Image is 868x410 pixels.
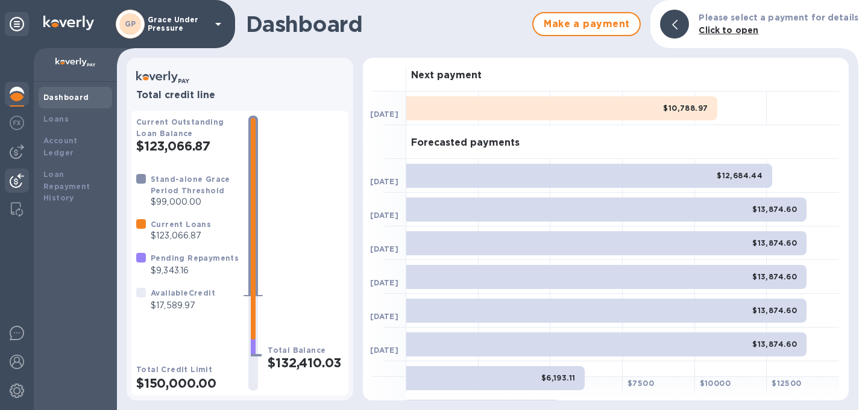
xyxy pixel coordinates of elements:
[268,346,325,355] b: Total Balance
[151,253,239,262] b: Pending Repayments
[151,220,211,229] b: Current Loans
[370,346,398,355] b: [DATE]
[532,12,641,36] button: Make a payment
[663,104,708,113] b: $10,788.97
[10,116,24,130] img: Foreign exchange
[246,11,526,37] h1: Dashboard
[151,229,211,242] p: $123,066.87
[136,117,224,138] b: Current Outstanding Loan Balance
[717,171,763,180] b: $12,684.44
[543,17,630,31] span: Make a payment
[752,306,797,315] b: $13,874.60
[151,288,215,297] b: Available Credit
[699,13,858,22] b: Please select a payment for details
[5,12,29,36] div: Unpin categories
[43,136,78,157] b: Account Ledger
[151,299,215,312] p: $17,589.97
[370,177,398,186] b: [DATE]
[752,238,797,247] b: $13,874.60
[752,340,797,349] b: $13,874.60
[627,379,654,388] b: $ 7500
[370,244,398,253] b: [DATE]
[370,278,398,287] b: [DATE]
[772,379,801,388] b: $ 12500
[268,355,344,370] h2: $132,410.03
[151,196,239,208] p: $99,000.00
[541,373,576,382] b: $6,193.11
[136,376,239,391] h2: $150,000.00
[752,205,797,214] b: $13,874.60
[151,175,230,195] b: Stand-alone Grace Period Threshold
[136,138,239,154] h2: $123,066.87
[43,16,94,30] img: Logo
[752,272,797,281] b: $13,874.60
[148,16,208,33] p: Grace Under Pressure
[411,70,482,81] h3: Next payment
[43,170,90,203] b: Loan Repayment History
[370,211,398,220] b: [DATE]
[370,312,398,321] b: [DATE]
[43,93,89,102] b: Dashboard
[136,90,344,101] h3: Total credit line
[370,110,398,119] b: [DATE]
[43,114,69,123] b: Loans
[700,379,731,388] b: $ 10000
[411,137,520,149] h3: Forecasted payments
[699,25,758,35] b: Click to open
[136,365,212,374] b: Total Credit Limit
[151,264,239,277] p: $9,343.16
[125,19,136,28] b: GP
